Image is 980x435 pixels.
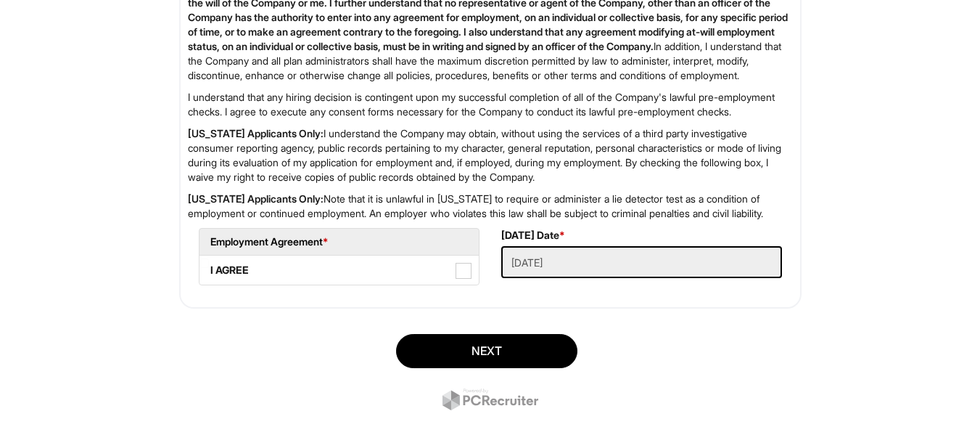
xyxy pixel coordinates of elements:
[210,236,468,247] h5: Employment Agreement
[501,246,782,278] input: Today's Date
[188,192,324,205] strong: [US_STATE] Applicants Only:
[188,127,324,139] strong: [US_STATE] Applicants Only:
[188,192,793,221] p: Note that it is unlawful in [US_STATE] to require or administer a lie detector test as a conditio...
[396,334,577,368] button: Next
[501,228,565,243] label: [DATE] Date
[188,126,793,184] p: I understand the Company may obtain, without using the services of a third party investigative co...
[188,90,793,119] p: I understand that any hiring decision is contingent upon my successful completion of all of the C...
[199,256,479,285] label: I AGREE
